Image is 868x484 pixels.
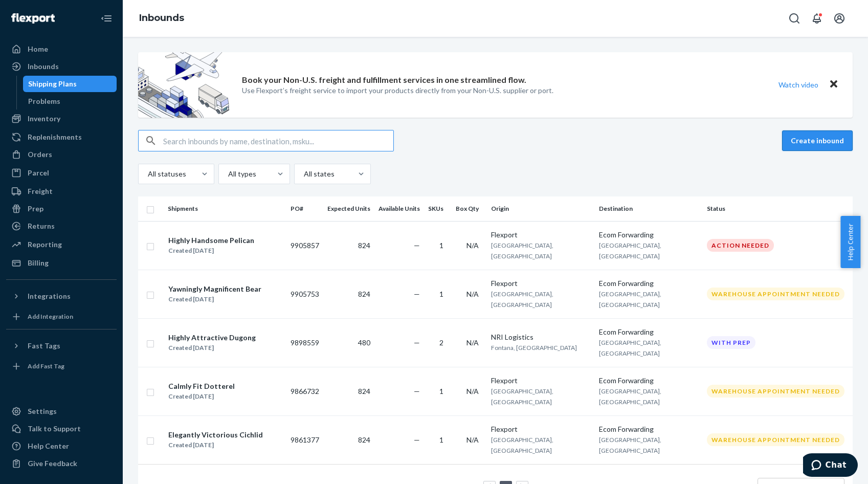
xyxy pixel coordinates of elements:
div: Ecom Forwarding [599,278,699,289]
div: NRI Logistics [491,332,591,342]
span: 1 [439,387,443,395]
div: Created [DATE] [168,391,235,402]
a: Prep [6,201,117,217]
div: Calmly Fit Dotterel [168,381,235,391]
div: Warehouse Appointment Needed [707,433,844,446]
span: N/A [466,290,479,298]
span: — [414,387,420,395]
button: Give Feedback [6,455,117,472]
div: Add Integration [28,312,73,321]
span: — [414,435,420,444]
p: Use Flexport’s freight service to import your products directly from your Non-U.S. supplier or port. [242,85,553,96]
a: Home [6,41,117,57]
a: Add Fast Tag [6,358,117,375]
img: Flexport logo [11,13,55,24]
button: Create inbound [782,130,853,151]
span: — [414,338,420,347]
div: Created [DATE] [168,246,254,256]
div: Created [DATE] [168,294,261,304]
a: Settings [6,403,117,420]
input: Search inbounds by name, destination, msku... [163,130,393,151]
th: Status [703,196,853,221]
span: [GEOGRAPHIC_DATA], [GEOGRAPHIC_DATA] [599,387,661,406]
div: Highly Handsome Pelican [168,235,254,246]
span: [GEOGRAPHIC_DATA], [GEOGRAPHIC_DATA] [599,290,661,309]
span: 2 [439,338,443,347]
div: Warehouse Appointment Needed [707,385,844,398]
div: Add Fast Tag [28,362,64,370]
button: Open Search Box [784,8,805,29]
div: Highly Attractive Dugong [168,333,256,343]
a: Returns [6,218,117,234]
div: Home [28,44,48,54]
span: [GEOGRAPHIC_DATA], [GEOGRAPHIC_DATA] [491,290,553,309]
span: 1 [439,435,443,444]
span: [GEOGRAPHIC_DATA], [GEOGRAPHIC_DATA] [599,339,661,357]
a: Parcel [6,165,117,181]
button: Open account menu [829,8,850,29]
input: All states [303,169,304,179]
th: Expected Units [323,196,374,221]
a: Inventory [6,111,117,127]
th: Origin [487,196,595,221]
span: [GEOGRAPHIC_DATA], [GEOGRAPHIC_DATA] [491,436,553,454]
a: Billing [6,255,117,271]
span: 824 [358,435,370,444]
span: 1 [439,290,443,298]
div: Orders [28,149,52,160]
iframe: Opens a widget where you can chat to one of our agents [803,453,858,479]
div: Parcel [28,168,49,178]
div: Flexport [491,278,591,289]
div: Replenishments [28,132,82,142]
a: Orders [6,146,117,163]
div: Flexport [491,230,591,240]
a: Help Center [6,438,117,454]
button: Close [827,77,840,92]
div: Created [DATE] [168,343,256,353]
ol: breadcrumbs [131,4,192,33]
button: Close Navigation [96,8,117,29]
a: Inbounds [6,58,117,75]
a: Reporting [6,236,117,253]
th: Destination [595,196,703,221]
span: 1 [439,241,443,250]
div: Flexport [491,376,591,386]
div: Talk to Support [28,424,81,434]
div: Problems [28,96,60,106]
div: Integrations [28,291,71,301]
span: N/A [466,435,479,444]
a: Replenishments [6,129,117,145]
div: Ecom Forwarding [599,327,699,337]
span: [GEOGRAPHIC_DATA], [GEOGRAPHIC_DATA] [491,241,553,260]
span: Fontana, [GEOGRAPHIC_DATA] [491,344,577,351]
button: Help Center [840,216,860,268]
div: Returns [28,221,55,231]
a: Add Integration [6,309,117,325]
span: N/A [466,387,479,395]
button: Integrations [6,288,117,304]
button: Fast Tags [6,338,117,354]
span: [GEOGRAPHIC_DATA], [GEOGRAPHIC_DATA] [599,436,661,454]
th: Box Qty [452,196,487,221]
button: Watch video [772,77,825,92]
span: N/A [466,241,479,250]
span: 824 [358,241,370,250]
th: SKUs [424,196,452,221]
div: Billing [28,258,49,268]
div: With prep [707,336,755,349]
span: 824 [358,387,370,395]
th: Shipments [164,196,286,221]
div: Ecom Forwarding [599,376,699,386]
div: Reporting [28,239,62,250]
div: Inbounds [28,61,59,72]
span: 480 [358,338,370,347]
span: — [414,241,420,250]
div: Flexport [491,424,591,434]
div: Give Feedback [28,458,77,469]
td: 9866732 [286,367,323,415]
div: Prep [28,204,43,214]
div: Help Center [28,441,69,451]
a: Inbounds [139,12,184,24]
button: Open notifications [807,8,827,29]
